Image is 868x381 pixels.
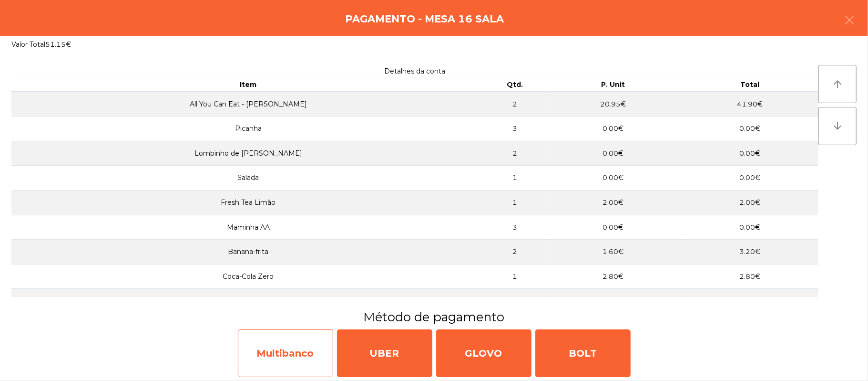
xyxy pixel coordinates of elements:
td: Fresh Tea Limão [11,190,485,215]
td: 0.00€ [682,116,818,141]
td: 0.00€ [545,116,682,141]
div: GLOVO [436,329,531,377]
td: 3 [485,215,545,240]
button: arrow_upward [818,65,857,103]
td: 2.80€ [682,264,818,289]
th: Item [11,78,485,92]
td: All You Can Eat - [PERSON_NAME] [11,92,485,116]
td: 0.00€ [545,166,682,190]
td: Banana-frita [11,240,485,265]
td: Salsicha [11,289,485,314]
td: 0.00€ [682,215,818,240]
td: 3 [485,116,545,141]
td: 2.00€ [545,190,682,215]
span: Detalhes da conta [385,67,446,75]
td: 2 [485,240,545,265]
td: 0.00€ [545,215,682,240]
button: arrow_downward [818,107,857,145]
h3: Método de pagamento [7,308,861,326]
td: 1 [485,289,545,314]
td: 2 [485,92,545,116]
h4: Pagamento - Mesa 16 Sala [345,12,504,26]
td: Maminha AA [11,215,485,240]
i: arrow_downward [832,120,843,132]
td: 1 [485,190,545,215]
th: Total [682,78,818,92]
div: BOLT [535,329,631,377]
td: 0.00€ [682,289,818,314]
i: arrow_upward [832,78,843,90]
td: 0.00€ [545,289,682,314]
td: 41.90€ [682,92,818,116]
div: UBER [337,329,432,377]
td: 1 [485,166,545,190]
th: P. Unit [545,78,682,92]
td: 2 [485,141,545,166]
td: Lombinho de [PERSON_NAME] [11,141,485,166]
td: 1 [485,264,545,289]
span: Valor Total [11,40,45,49]
td: 20.95€ [545,92,682,116]
td: 0.00€ [682,141,818,166]
th: Qtd. [485,78,545,92]
span: 51.15€ [45,40,71,49]
td: 0.00€ [545,141,682,166]
td: 2.80€ [545,264,682,289]
td: 2.00€ [682,190,818,215]
td: 3.20€ [682,240,818,265]
td: 1.60€ [545,240,682,265]
td: Coca-Cola Zero [11,264,485,289]
div: Multibanco [238,329,333,377]
td: 0.00€ [682,166,818,190]
td: Salada [11,166,485,190]
td: Picanha [11,116,485,141]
